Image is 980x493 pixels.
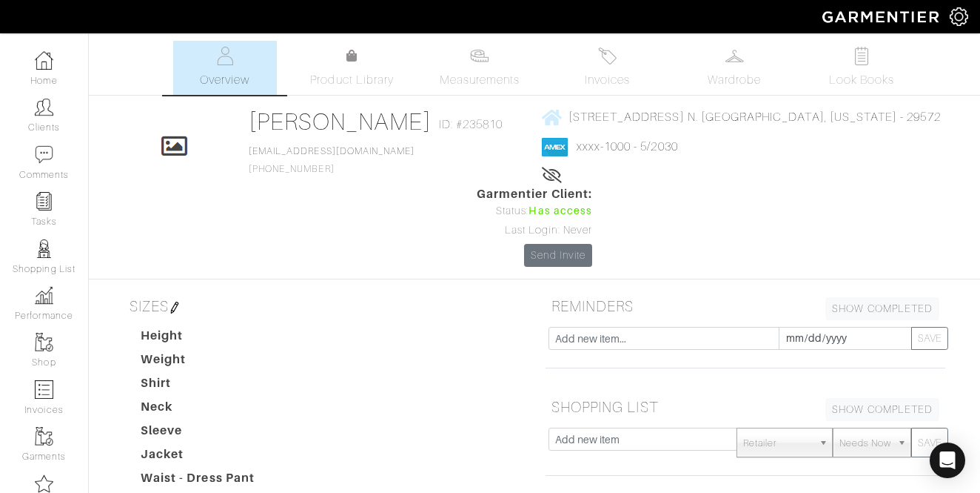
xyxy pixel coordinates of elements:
img: dashboard-icon-dbcd8f5a0b271acd01030246c82b418ddd0df26cd7fceb0bd07c9910d44c42f6.png [35,51,53,70]
img: gear-icon-white-bd11855cb880d31180b6d7d6211b90ccbf57a29d726f0c71d8c61bd08dd39cc2.png [950,7,968,26]
span: [STREET_ADDRESS] N. [GEOGRAPHIC_DATA], [US_STATE] - 29572 [568,110,941,124]
img: clients-icon-6bae9207a08558b7cb47a8932f037763ab4055f8c8b6bfacd5dc20c3e0201464.png [35,98,53,116]
img: pen-cf24a1663064a2ec1b9c1bd2387e9de7a2fa800b781884d57f21acf72779bad2.png [169,302,181,314]
dt: Weight [130,351,298,374]
img: garments-icon-b7da505a4dc4fd61783c78ac3ca0ef83fa9d6f193b1c9dc38574b1d14d53ca28.png [35,427,53,446]
input: Add new item [548,428,737,451]
img: companies-icon-14a0f246c7e91f24465de634b560f0151b0cc5c9ce11af5fac52e6d7d6371812.png [35,474,53,493]
span: Product Library [310,71,394,89]
a: Wardrobe [682,41,786,95]
span: Measurements [440,71,520,89]
a: Overview [173,41,277,95]
span: Has access [528,203,592,219]
a: [PERSON_NAME] [249,108,432,135]
h5: REMINDERS [546,291,945,321]
span: Needs Now [839,429,891,458]
div: Last Login: Never [477,222,592,239]
a: SHOW COMPLETED [825,398,939,421]
button: SAVE [911,327,948,350]
img: basicinfo-40fd8af6dae0f16599ec9e87c0ef1c0a1fdea2edbe929e3d69a839185d80c458.svg [215,47,234,65]
a: Send Invite [524,244,592,267]
span: Garmentier Client: [477,185,592,203]
a: Product Library [301,47,404,89]
span: Wardrobe [708,71,761,89]
dt: Shirt [130,374,298,398]
a: Invoices [555,41,659,95]
img: orders-icon-0abe47150d42831381b5fb84f609e132dff9fe21cb692f30cb5eec754e2cba89.png [35,380,53,399]
span: Overview [200,71,249,89]
img: measurements-466bbee1fd09ba9460f595b01e5d73f9e2bff037440d3c8f018324cb6cdf7a4a.svg [470,47,489,65]
img: american_express-1200034d2e149cdf2cc7894a33a747db654cf6f8355cb502592f1d228b2ac700.png [542,138,568,156]
span: ID: #235810 [439,116,503,133]
dt: Height [130,327,298,351]
a: xxxx-1000 - 5/2030 [577,140,678,153]
a: [EMAIL_ADDRESS][DOMAIN_NAME] [249,146,415,156]
img: comment-icon-a0a6a9ef722e966f86d9cbdc48e553b5cf19dbc54f86b18d962a5391bc8f6eb6.png [35,145,53,164]
a: SHOW COMPLETED [825,297,939,320]
img: todo-9ac3debb85659649dc8f770b8b6100bb5dab4b48dedcbae339e5042a72dfd3cc.svg [853,47,871,65]
dt: Neck [130,398,298,422]
button: SAVE [911,428,948,457]
h5: SIZES [124,291,523,321]
img: garments-icon-b7da505a4dc4fd61783c78ac3ca0ef83fa9d6f193b1c9dc38574b1d14d53ca28.png [35,333,53,351]
span: Retailer [743,429,813,458]
img: garmentier-logo-header-white-b43fb05a5012e4ada735d5af1a66efaba907eab6374d6393d1fbf88cb4ef424d.png [815,4,950,30]
dt: Waist - Dress Pant [130,469,298,493]
img: stylists-icon-eb353228a002819b7ec25b43dbf5f0378dd9e0616d9560372ff212230b889e62.png [35,239,53,258]
a: [STREET_ADDRESS] N. [GEOGRAPHIC_DATA], [US_STATE] - 29572 [542,107,941,126]
a: Look Books [810,41,913,95]
div: Status: [477,203,592,219]
a: Measurements [428,41,532,95]
img: reminder-icon-8004d30b9f0a5d33ae49ab947aed9ed385cf756f9e5892f1edd6e32f2345188e.png [35,192,53,211]
div: Open Intercom Messenger [930,443,965,478]
dt: Sleeve [130,422,298,446]
img: graph-8b7af3c665d003b59727f371ae50e7771705bf0c487971e6e97d053d13c5068d.png [35,286,53,305]
h5: SHOPPING LIST [546,392,945,422]
img: wardrobe-487a4870c1b7c33e795ec22d11cfc2ed9d08956e64fb3008fe2437562e282088.svg [725,47,744,65]
dt: Jacket [130,446,298,469]
span: Look Books [829,71,895,89]
span: [PHONE_NUMBER] [249,146,415,174]
img: orders-27d20c2124de7fd6de4e0e44c1d41de31381a507db9b33961299e4e07d508b8c.svg [598,47,617,65]
input: Add new item... [548,327,779,350]
span: Invoices [585,71,630,89]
